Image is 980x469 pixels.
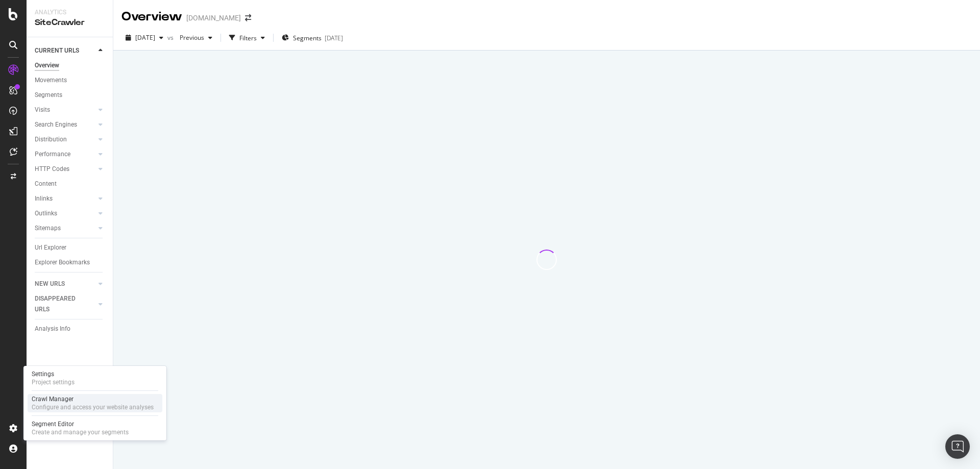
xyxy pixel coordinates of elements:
[32,370,75,378] div: Settings
[28,369,162,387] a: SettingsProject settings
[293,34,322,42] span: Segments
[225,30,269,46] button: Filters
[35,164,95,175] a: HTTP Codes
[35,45,79,56] div: CURRENT URLS
[35,179,57,189] div: Content
[28,394,162,412] a: Crawl ManagerConfigure and access your website analyses
[35,279,65,289] div: NEW URLS
[35,60,59,71] div: Overview
[35,293,86,315] div: DISAPPEARED URLS
[35,193,95,204] a: Inlinks
[35,279,95,289] a: NEW URLS
[35,223,61,234] div: Sitemaps
[945,434,970,459] div: Open Intercom Messenger
[35,223,95,234] a: Sitemaps
[167,33,176,42] span: vs
[35,164,69,175] div: HTTP Codes
[35,119,95,130] a: Search Engines
[278,30,347,46] button: Segments[DATE]
[35,60,106,71] a: Overview
[35,324,70,334] div: Analysis Info
[35,242,106,253] a: Url Explorer
[35,90,62,101] div: Segments
[32,428,129,436] div: Create and manage your segments
[35,90,106,101] a: Segments
[135,33,155,42] span: 2025 Sep. 8th
[35,119,77,130] div: Search Engines
[35,208,95,219] a: Outlinks
[35,75,106,86] a: Movements
[35,179,106,189] a: Content
[325,34,343,42] div: [DATE]
[32,395,154,403] div: Crawl Manager
[35,8,105,17] div: Analytics
[35,242,66,253] div: Url Explorer
[35,257,106,268] a: Explorer Bookmarks
[32,378,75,386] div: Project settings
[121,8,182,26] div: Overview
[176,30,216,46] button: Previous
[239,34,257,42] div: Filters
[35,17,105,29] div: SiteCrawler
[35,149,95,160] a: Performance
[32,403,154,411] div: Configure and access your website analyses
[28,419,162,437] a: Segment EditorCreate and manage your segments
[35,105,50,115] div: Visits
[35,75,67,86] div: Movements
[35,193,53,204] div: Inlinks
[35,149,70,160] div: Performance
[186,13,241,23] div: [DOMAIN_NAME]
[35,134,67,145] div: Distribution
[176,33,204,42] span: Previous
[245,14,251,21] div: arrow-right-arrow-left
[121,30,167,46] button: [DATE]
[35,45,95,56] a: CURRENT URLS
[35,105,95,115] a: Visits
[35,208,57,219] div: Outlinks
[35,257,90,268] div: Explorer Bookmarks
[35,134,95,145] a: Distribution
[35,293,95,315] a: DISAPPEARED URLS
[35,324,106,334] a: Analysis Info
[32,420,129,428] div: Segment Editor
